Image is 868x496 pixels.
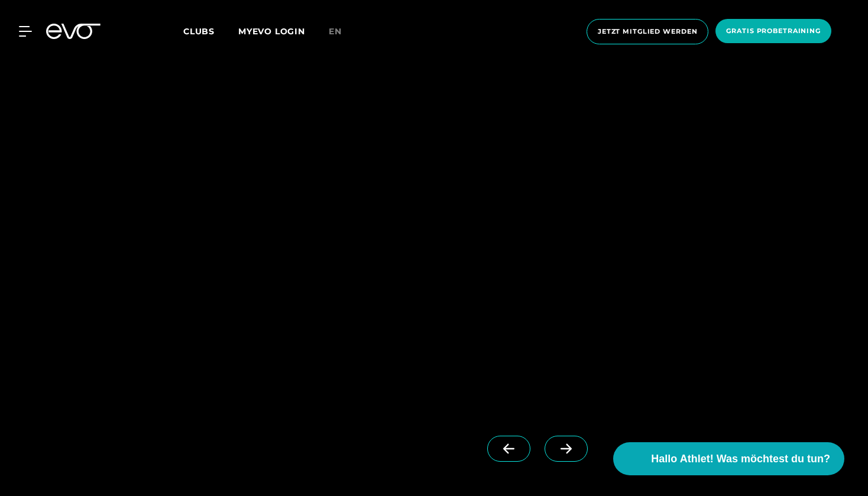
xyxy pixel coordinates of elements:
[712,19,835,44] a: Gratis Probetraining
[183,25,238,37] a: Clubs
[329,25,356,38] a: en
[598,27,697,37] span: Jetzt Mitglied werden
[726,26,821,36] span: Gratis Probetraining
[583,19,712,44] a: Jetzt Mitglied werden
[329,26,342,37] span: en
[613,442,844,475] button: Hallo Athlet! Was möchtest du tun?
[183,26,215,37] span: Clubs
[238,26,305,37] a: MYEVO LOGIN
[651,451,830,467] span: Hallo Athlet! Was möchtest du tun?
